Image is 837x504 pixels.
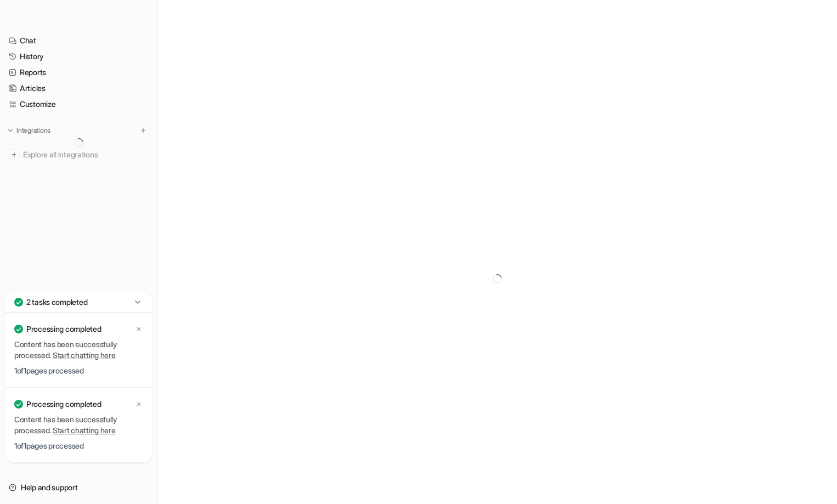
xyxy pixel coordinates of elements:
img: expand menu [7,127,14,134]
a: Reports [4,65,153,80]
p: Integrations [16,126,50,135]
img: menu_add.svg [139,127,147,134]
a: Start chatting here [53,350,116,360]
p: Content has been successfully processed. [14,414,143,436]
a: Help and support [4,480,153,495]
a: Customize [4,97,153,112]
p: Content has been successfully processed. [14,339,143,361]
button: Integrations [4,125,54,136]
a: Start chatting here [53,426,116,435]
a: Explore all integrations [4,147,153,162]
p: 1 of 1 pages processed [14,440,143,451]
a: Chat [4,33,153,48]
p: 2 tasks completed [26,297,87,308]
a: Articles [4,81,153,96]
p: Processing completed [26,324,101,335]
a: History [4,49,153,64]
p: 1 of 1 pages processed [14,365,143,376]
img: explore all integrations [9,149,20,160]
p: Processing completed [26,399,101,410]
span: Explore all integrations [23,146,149,163]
